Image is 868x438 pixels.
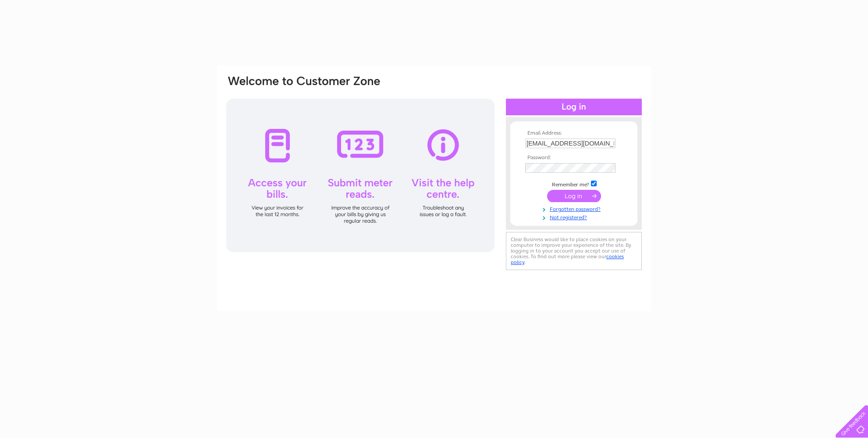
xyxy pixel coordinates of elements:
[523,130,625,136] th: Email Address:
[525,204,625,213] a: Forgotten password?
[511,253,624,265] a: cookies policy
[523,155,625,161] th: Password:
[506,232,642,270] div: Clear Business would like to place cookies on your computer to improve your experience of the sit...
[523,179,625,188] td: Remember me?
[547,190,601,202] input: Submit
[525,213,625,221] a: Not registered?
